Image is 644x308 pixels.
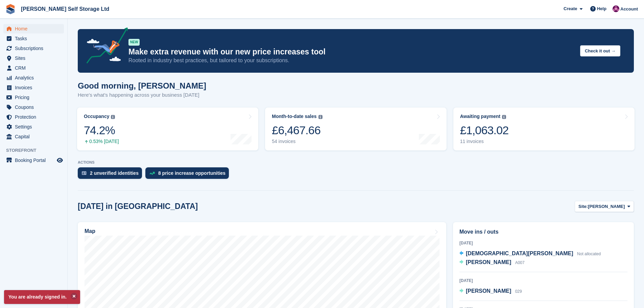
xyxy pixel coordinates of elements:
[15,44,55,53] span: Subscriptions
[459,258,525,267] a: [PERSON_NAME] A007
[15,34,55,43] span: Tasks
[15,112,55,122] span: Protection
[15,122,55,132] span: Settings
[318,115,323,119] img: icon-info-grey-7440780725fd019a000dd9b08b2336e03edf1995a4989e88bcd33f0948082b44.svg
[459,240,627,246] div: [DATE]
[4,290,80,304] p: You are already signed in.
[56,156,64,164] a: Preview store
[459,287,522,296] a: [PERSON_NAME] 029
[459,250,601,258] a: [DEMOGRAPHIC_DATA][PERSON_NAME] Not allocated
[128,57,575,64] p: Rooted in industry best practices, but tailored to your subscriptions.
[128,39,140,46] div: NEW
[15,83,55,92] span: Invoices
[597,5,606,12] span: Help
[515,260,525,265] span: A007
[272,139,322,144] div: 54 invoices
[84,139,119,144] div: 0.53% [DATE]
[5,4,16,14] img: stora-icon-8386f47178a22dfd0bd8f6a31ec36ba5ce8667c1dd55bd0f319d3a0aa187defe.svg
[265,108,446,150] a: Month-to-date sales £6,467.66 54 invoices
[6,147,67,154] span: Storefront
[515,289,522,294] span: 029
[81,27,128,66] img: price-adjustments-announcement-icon-8257ccfd72463d97f412b2fc003d46551f7dbcb40ab6d574587a9cd5c0d94...
[459,278,627,284] div: [DATE]
[613,5,619,12] img: Lydia Wild
[3,53,64,63] a: menu
[15,102,55,112] span: Coupons
[460,139,509,144] div: 11 invoices
[272,114,316,119] div: Month-to-date sales
[18,3,112,15] a: [PERSON_NAME] Self Storage Ltd
[502,115,506,119] img: icon-info-grey-7440780725fd019a000dd9b08b2336e03edf1995a4989e88bcd33f0948082b44.svg
[15,156,55,165] span: Booking Portal
[272,123,322,137] div: £6,467.66
[15,63,55,73] span: CRM
[620,6,638,13] span: Account
[84,114,109,119] div: Occupancy
[3,156,64,165] a: menu
[453,108,635,150] a: Awaiting payment £1,063.02 11 invoices
[15,73,55,82] span: Analytics
[158,170,225,176] div: 8 price increase opportunities
[78,91,206,99] p: Here's what's happening across your business [DATE]
[466,259,511,265] span: [PERSON_NAME]
[578,203,588,210] span: Site:
[15,132,55,141] span: Capital
[15,24,55,33] span: Home
[588,203,625,210] span: [PERSON_NAME]
[460,123,509,137] div: £1,063.02
[149,172,155,175] img: price_increase_opportunities-93ffe204e8149a01c8c9dc8f82e8f89637d9d84a8eef4429ea346261dce0b2c0.svg
[3,93,64,102] a: menu
[3,122,64,132] a: menu
[15,93,55,102] span: Pricing
[3,112,64,122] a: menu
[84,123,119,137] div: 74.2%
[459,228,627,236] h2: Move ins / outs
[3,34,64,43] a: menu
[575,201,634,212] button: Site: [PERSON_NAME]
[145,167,232,182] a: 8 price increase opportunities
[15,53,55,63] span: Sites
[3,73,64,82] a: menu
[3,44,64,53] a: menu
[3,24,64,33] a: menu
[577,252,601,256] span: Not allocated
[460,114,501,119] div: Awaiting payment
[85,228,95,234] h2: Map
[82,171,87,175] img: verify_identity-adf6edd0f0f0b5bbfe63781bf79b02c33cf7c696d77639b501bdc392416b5a36.svg
[128,47,575,57] p: Make extra revenue with our new price increases tool
[78,160,634,165] p: ACTIONS
[3,63,64,73] a: menu
[78,202,198,211] h2: [DATE] in [GEOGRAPHIC_DATA]
[111,115,115,119] img: icon-info-grey-7440780725fd019a000dd9b08b2336e03edf1995a4989e88bcd33f0948082b44.svg
[466,251,573,256] span: [DEMOGRAPHIC_DATA][PERSON_NAME]
[3,83,64,92] a: menu
[77,108,258,150] a: Occupancy 74.2% 0.53% [DATE]
[3,102,64,112] a: menu
[78,167,145,182] a: 2 unverified identities
[580,45,620,56] button: Check it out →
[466,288,511,294] span: [PERSON_NAME]
[3,132,64,141] a: menu
[90,170,139,176] div: 2 unverified identities
[564,5,577,12] span: Create
[78,81,206,90] h1: Good morning, [PERSON_NAME]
